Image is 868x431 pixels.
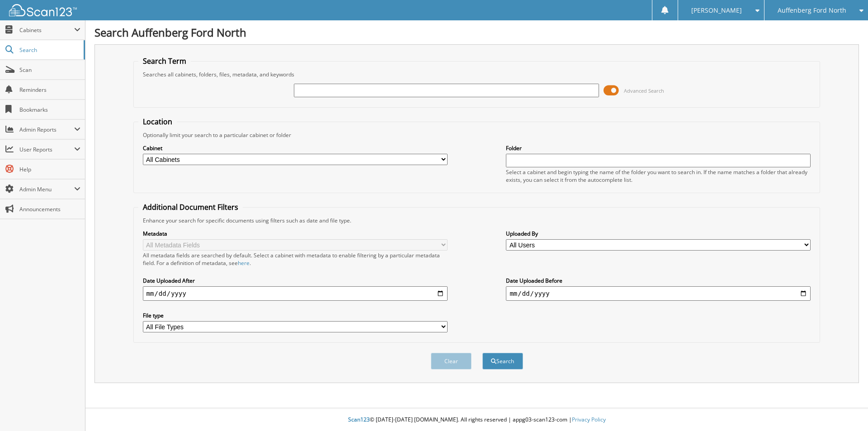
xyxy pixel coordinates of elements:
div: Optionally limit your search to a particular cabinet or folder [138,131,816,139]
label: Date Uploaded Before [506,277,811,284]
legend: Search Term [138,56,191,66]
span: Scan [19,66,80,74]
div: Enhance your search for specific documents using filters such as date and file type. [138,217,816,224]
div: © [DATE]-[DATE] [DOMAIN_NAME]. All rights reserved | appg03-scan123-com | [85,409,868,431]
label: Cabinet [143,144,448,152]
span: [PERSON_NAME] [691,8,742,13]
div: Searches all cabinets, folders, files, metadata, and keywords [138,71,816,78]
label: Folder [506,144,811,152]
input: start [143,286,448,301]
span: Search [19,46,79,54]
span: Help [19,166,80,173]
legend: Location [138,117,177,127]
label: File type [143,312,448,319]
button: Search [482,353,523,369]
span: Cabinets [19,26,74,34]
img: scan123-logo-white.svg [9,4,77,16]
span: Reminders [19,86,80,94]
span: Advanced Search [624,87,664,94]
span: Bookmarks [19,106,80,114]
h1: Search Auffenberg Ford North [94,25,859,40]
span: Announcements [19,205,80,213]
span: Auffenberg Ford North [778,8,846,13]
span: Scan123 [348,416,370,423]
button: Clear [431,353,472,369]
legend: Additional Document Filters [138,202,243,212]
label: Date Uploaded After [143,277,448,284]
div: Select a cabinet and begin typing the name of the folder you want to search in. If the name match... [506,168,811,184]
label: Metadata [143,230,448,237]
a: here [238,259,250,267]
span: User Reports [19,146,74,153]
a: Privacy Policy [572,416,606,423]
input: end [506,286,811,301]
span: Admin Menu [19,185,74,193]
span: Admin Reports [19,126,74,133]
div: All metadata fields are searched by default. Select a cabinet with metadata to enable filtering b... [143,251,448,267]
label: Uploaded By [506,230,811,237]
